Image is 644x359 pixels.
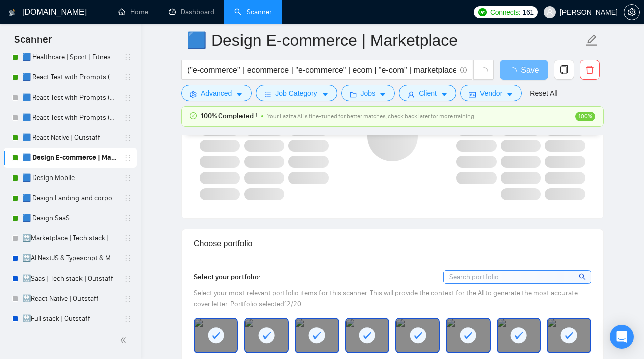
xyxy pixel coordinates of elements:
a: 🔛AI NextJS & Typescript & MUI & Tailwind | Outstaff [22,248,118,268]
span: edit [585,34,598,47]
span: holder [124,53,132,61]
span: caret-down [506,91,513,98]
span: holder [124,73,132,81]
a: dashboardDashboard [169,8,214,16]
span: user [546,9,553,16]
span: Save [521,64,539,76]
span: holder [124,94,132,102]
span: delete [580,65,599,74]
input: Scanner name... [187,28,583,53]
a: 🔛Marketplace | Tech stack | Outstaff [22,228,118,248]
span: idcard [469,91,476,98]
span: 161 [522,7,533,18]
a: 🟦 React Native | Outstaff [22,128,118,148]
button: userClientcaret-down [399,85,456,101]
span: bars [264,91,271,98]
span: caret-down [379,91,386,98]
span: holder [124,214,132,222]
span: Select your most relevant portfolio items for this scanner. This will provide the context for the... [194,289,578,308]
span: holder [124,174,132,182]
a: 🟦 Design Mobile [22,168,118,188]
span: holder [124,315,132,323]
a: setting [624,8,640,16]
div: Choose portfolio [194,229,591,258]
button: setting [624,4,640,20]
a: 🟦 React Test with Prompts (High) [22,87,118,108]
span: holder [124,134,132,142]
div: Open Intercom Messenger [610,325,634,349]
span: holder [124,154,132,162]
a: 🔛React Native | Outstaff [22,289,118,309]
span: loading [509,67,521,75]
button: settingAdvancedcaret-down [181,85,252,101]
span: caret-down [321,91,329,98]
a: 🟦 React Test with Prompts (Mid Rates) [22,108,118,128]
span: Connects: [490,7,520,18]
span: Scanner [6,32,60,53]
button: Save [500,60,548,80]
span: Job Category [275,87,317,99]
span: Vendor [480,87,502,99]
a: 🟦 Design E-commerce | Marketplace [22,148,118,168]
a: 🟦 Healthcare | Sport | Fitness | Outstaff [22,47,118,67]
span: caret-down [441,91,448,98]
img: logo [9,5,16,21]
button: copy [554,60,574,80]
span: Your Laziza AI is fine-tuned for better matches, check back later for more training! [267,113,476,120]
span: holder [124,295,132,303]
img: upwork-logo.png [478,8,487,16]
span: info-circle [460,67,467,73]
a: 🔛Full stack | Outstaff [22,309,118,329]
span: search [579,271,587,282]
span: holder [124,275,132,283]
a: homeHome [118,8,148,16]
a: 🔛Saas | Tech stack | Outstaff [22,268,118,289]
span: folder [350,91,357,98]
input: Search portfolio [444,271,591,283]
span: Advanced [201,87,232,99]
a: 🟦 Design Landing and corporate [22,188,118,208]
a: 🟦 React Test with Prompts (Max) [22,67,118,87]
span: 100% Completed ! [201,111,257,122]
span: double-left [120,335,130,345]
span: holder [124,254,132,262]
span: Client [419,87,437,99]
input: Search Freelance Jobs... [187,64,456,76]
a: 🟦 Design SaaS [22,208,118,228]
button: delete [580,60,600,80]
span: caret-down [236,91,243,98]
span: Jobs [361,87,376,99]
span: holder [124,114,132,122]
span: holder [124,194,132,202]
span: Select your portfolio: [194,273,261,281]
span: setting [190,91,197,98]
button: barsJob Categorycaret-down [256,85,337,101]
span: copy [554,65,574,74]
span: holder [124,234,132,242]
span: loading [479,67,488,76]
button: idcardVendorcaret-down [460,85,522,101]
button: folderJobscaret-down [341,85,395,101]
a: searchScanner [234,8,272,16]
span: user [408,91,415,98]
span: 100% [575,112,595,121]
span: check-circle [190,112,197,119]
a: Reset All [530,87,557,99]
